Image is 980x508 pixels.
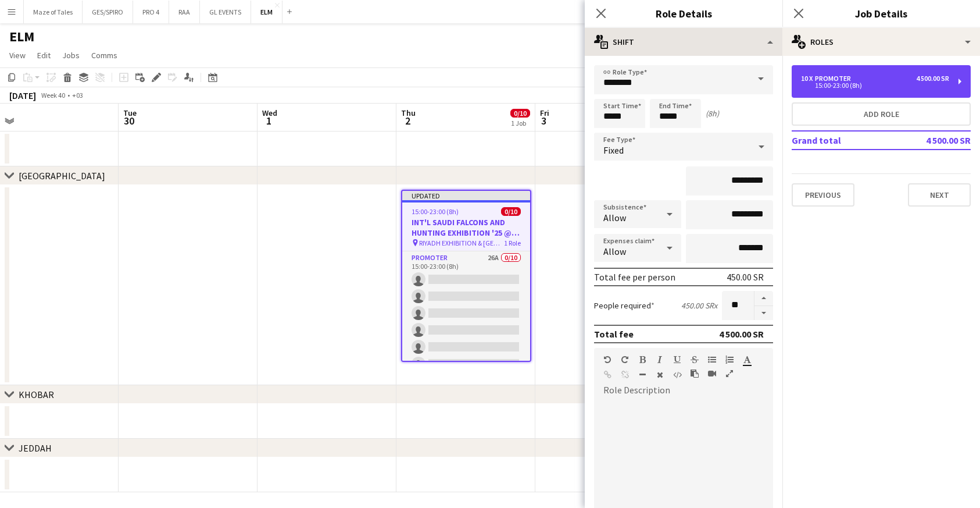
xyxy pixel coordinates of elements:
[19,170,105,182] div: [GEOGRAPHIC_DATA]
[19,442,52,454] div: JEDDAH
[782,28,980,56] div: Roles
[743,355,751,364] button: Text Color
[37,50,51,61] span: Edit
[402,191,530,200] div: Updated
[58,48,84,63] a: Jobs
[754,306,773,321] button: Decrease
[87,48,122,63] a: Comms
[681,300,717,311] div: 450.00 SR x
[727,271,764,283] div: 450.00 SR
[792,102,971,126] button: Add role
[401,108,416,118] span: Thu
[169,1,200,23] button: RAA
[603,355,611,364] button: Undo
[585,28,782,56] div: Shift
[691,355,699,364] button: Strikethrough
[19,389,54,400] div: KHOBAR
[501,207,521,216] span: 0/10
[38,91,67,100] span: Week 40
[123,108,137,118] span: Tue
[402,251,530,443] app-card-role: Promoter26A0/1015:00-23:00 (8h)
[621,355,629,364] button: Redo
[801,83,949,88] div: 15:00-23:00 (8h)
[9,90,36,101] div: [DATE]
[638,355,646,364] button: Bold
[594,271,675,283] div: Total fee per person
[419,239,504,247] span: RIYADH EXHIBITION & [GEOGRAPHIC_DATA] - [GEOGRAPHIC_DATA]
[782,6,980,21] h3: Job Details
[673,355,681,364] button: Underline
[594,300,654,311] label: People required
[801,74,815,83] div: 10 x
[603,212,626,223] span: Allow
[585,6,782,21] h3: Role Details
[260,114,277,127] span: 1
[656,370,664,379] button: Clear Formatting
[62,50,80,61] span: Jobs
[754,291,773,306] button: Increase
[540,108,549,118] span: Fri
[594,328,634,340] div: Total fee
[725,355,734,364] button: Ordered List
[251,1,282,23] button: ELM
[706,108,719,119] div: (8h)
[603,144,624,156] span: Fixed
[504,239,521,247] span: 1 Role
[511,119,530,127] div: 1 Job
[91,50,117,61] span: Comms
[638,370,646,379] button: Horizontal Line
[402,217,530,238] h3: INT'L SAUDI FALCONS AND HUNTING EXHIBITION '25 @ [GEOGRAPHIC_DATA] - [GEOGRAPHIC_DATA]
[9,28,34,45] h1: ELM
[9,50,26,61] span: View
[262,108,277,118] span: Wed
[815,74,856,83] div: Promoter
[792,183,854,207] button: Previous
[897,131,971,150] td: 4 500.00 SR
[708,355,716,364] button: Unordered List
[510,109,530,118] span: 0/10
[24,1,83,23] button: Maze of Tales
[401,190,531,362] app-job-card: Updated15:00-23:00 (8h)0/10INT'L SAUDI FALCONS AND HUNTING EXHIBITION '25 @ [GEOGRAPHIC_DATA] - [...
[792,131,897,150] td: Grand total
[33,48,55,63] a: Edit
[5,48,30,63] a: View
[538,114,549,127] span: 3
[121,114,137,127] span: 30
[83,1,133,23] button: GES/SPIRO
[133,1,169,23] button: PRO 4
[691,369,699,378] button: Paste as plain text
[656,355,664,364] button: Italic
[916,74,949,83] div: 4 500.00 SR
[708,369,716,378] button: Insert video
[412,207,459,216] span: 15:00-23:00 (8h)
[200,1,251,23] button: GL EVENTS
[719,328,764,340] div: 4 500.00 SR
[72,91,83,100] div: +03
[603,246,626,257] span: Allow
[399,114,416,127] span: 2
[908,183,971,207] button: Next
[725,369,734,378] button: Fullscreen
[673,370,681,379] button: HTML Code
